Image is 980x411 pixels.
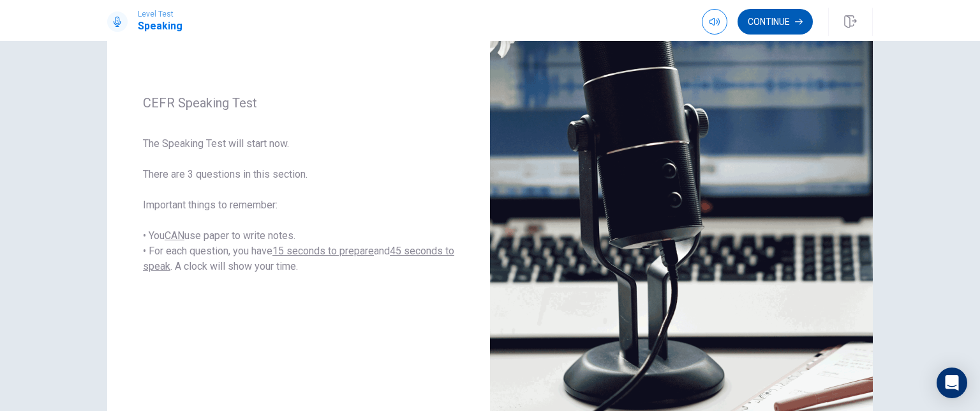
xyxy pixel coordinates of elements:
[272,245,374,257] u: 15 seconds to prepare
[138,19,182,34] h1: Speaking
[138,10,182,19] span: Level Test
[738,9,813,35] button: Continue
[937,368,967,398] div: Open Intercom Messenger
[143,136,454,274] span: The Speaking Test will start now. There are 3 questions in this section. Important things to reme...
[165,229,184,242] u: CAN
[143,95,454,111] span: CEFR Speaking Test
